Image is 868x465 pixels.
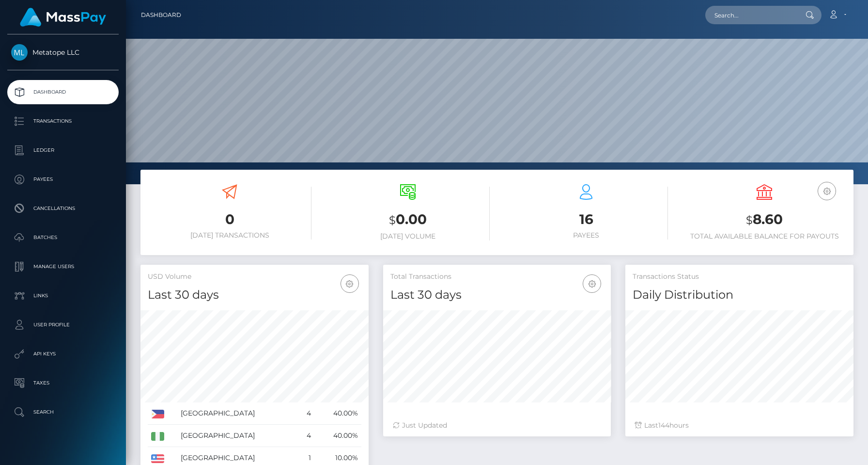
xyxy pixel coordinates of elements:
h5: Transactions Status [633,272,846,282]
a: Manage Users [7,255,119,279]
h3: 8.60 [682,210,846,230]
input: Search... [705,6,796,24]
a: Dashboard [7,80,119,104]
a: User Profile [7,313,119,337]
p: Manage Users [11,259,115,274]
p: User Profile [11,318,115,332]
p: Cancellations [11,201,115,216]
p: Ledger [11,143,115,158]
span: Metatope LLC [7,48,119,57]
h4: Last 30 days [148,287,361,304]
td: 4 [298,425,314,447]
a: Payees [7,167,119,192]
a: Batches [7,225,119,250]
span: 144 [658,421,669,430]
a: Search [7,400,119,424]
h3: 0 [148,210,311,229]
p: Search [11,405,115,419]
h6: [DATE] Volume [326,232,490,241]
a: Links [7,284,119,308]
h6: Total Available Balance for Payouts [682,232,846,241]
div: Just Updated [393,420,602,431]
small: $ [746,213,753,227]
td: [GEOGRAPHIC_DATA] [177,425,298,447]
div: Last hours [635,420,844,431]
img: Metatope LLC [11,44,28,61]
small: $ [389,213,396,227]
p: Taxes [11,376,115,390]
h6: [DATE] Transactions [148,231,311,240]
img: NG.png [151,432,164,441]
h4: Last 30 days [390,287,604,304]
p: Payees [11,172,115,187]
a: API Keys [7,342,119,366]
td: 40.00% [314,425,361,447]
p: Dashboard [11,85,115,99]
a: Taxes [7,371,119,395]
td: 40.00% [314,402,361,425]
h5: USD Volume [148,272,361,282]
p: Batches [11,230,115,245]
p: API Keys [11,347,115,361]
a: Ledger [7,138,119,162]
h6: Payees [504,231,668,240]
p: Links [11,289,115,303]
h3: 0.00 [326,210,490,230]
img: US.png [151,454,164,463]
a: Dashboard [141,5,181,25]
h3: 16 [504,210,668,229]
a: Transactions [7,109,119,133]
h4: Daily Distribution [633,287,846,304]
img: MassPay Logo [20,8,106,27]
h5: Total Transactions [390,272,604,282]
td: [GEOGRAPHIC_DATA] [177,402,298,425]
td: 4 [298,402,314,425]
img: PH.png [151,410,164,418]
a: Cancellations [7,196,119,221]
p: Transactions [11,114,115,128]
